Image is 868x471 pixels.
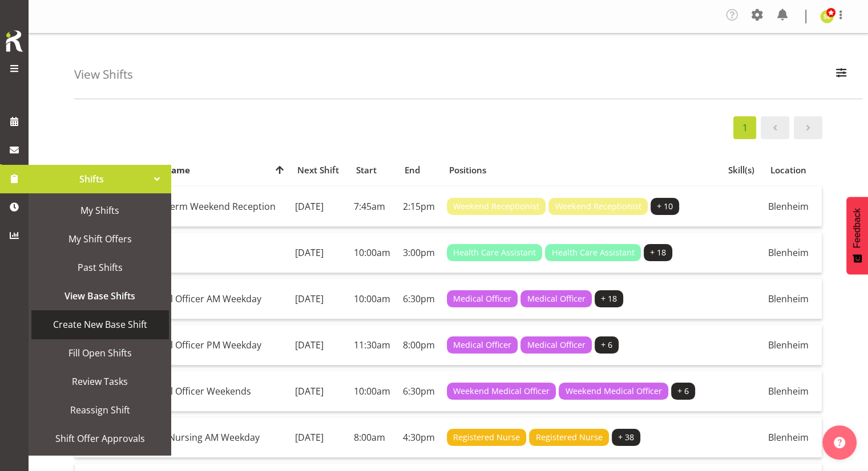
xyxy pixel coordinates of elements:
span: + 18 [601,293,617,305]
span: Blenheim [768,246,809,259]
a: My Shift Offers [31,225,168,253]
span: Registered Nurse [536,431,603,444]
span: My Shift Offers [37,230,163,247]
td: 6:30pm [398,279,442,319]
td: Medical Officer PM Weekday [135,325,290,366]
a: Shift Offer Approvals [31,424,168,453]
span: Blenheim [768,431,809,444]
span: Shifts [34,170,148,188]
div: Location [770,164,815,177]
span: + 6 [601,339,612,351]
span: Blenheim [768,385,809,397]
span: Weekend Receptionist [453,200,539,213]
span: Medical Officer [527,339,586,351]
a: My Shifts [31,196,168,225]
a: Reassign Shift [31,396,168,424]
td: 8:00am [349,417,398,458]
span: Fill Open Shifts [37,344,163,362]
td: [DATE] [290,371,349,412]
span: My Shifts [37,202,163,219]
div: Skill(s) [728,164,757,177]
td: [DATE] [290,417,349,458]
td: Fixed-Term Weekend Reception [135,186,290,227]
span: Weekend Medical Officer [566,385,662,397]
td: [DATE] [290,186,349,227]
span: + 6 [677,385,689,397]
span: Health Care Assistant [453,246,536,259]
td: 7:45am [349,186,398,227]
td: 8:00pm [398,325,442,366]
button: Filter Employees [829,62,853,87]
span: Registered Nurse [453,431,520,444]
span: Shift Offer Approvals [37,430,163,447]
span: Blenheim [768,200,809,213]
span: Blenheim [768,293,809,305]
span: Weekend Receptionist [555,200,641,213]
span: Reassign Shift [37,401,163,419]
h4: View Shifts [74,68,133,81]
td: MUCC Nursing AM Weekday [135,417,290,458]
td: [DATE] [290,233,349,273]
div: Positions [449,164,714,177]
td: HCA [135,233,290,273]
span: View Base Shifts [37,287,163,304]
span: Medical Officer [453,293,511,305]
td: 4:30pm [398,417,442,458]
span: Feedback [852,208,862,248]
td: [DATE] [290,279,349,319]
td: Medical Officer Weekends [135,371,290,412]
img: sarah-edwards11800.jpg [820,10,834,23]
td: [DATE] [290,325,349,366]
span: + 18 [650,246,666,259]
span: Medical Officer [453,339,511,351]
div: Shift Name [142,164,284,177]
td: 11:30am [349,325,398,366]
span: + 10 [657,200,673,213]
a: Review Tasks [31,367,168,396]
td: 6:30pm [398,371,442,412]
span: Weekend Medical Officer [453,385,550,397]
div: Next Shift [297,164,343,177]
span: Health Care Assistant [552,246,635,259]
a: Fill Open Shifts [31,339,168,367]
span: Blenheim [768,339,809,351]
td: 10:00am [349,233,398,273]
td: Medical Officer AM Weekday [135,279,290,319]
td: 2:15pm [398,186,442,227]
a: Past Shifts [31,253,168,282]
td: 10:00am [349,371,398,412]
span: + 38 [618,431,634,444]
img: help-xxl-2.png [834,437,845,448]
button: Feedback - Show survey [846,197,868,274]
img: Rosterit icon logo [3,29,26,54]
td: 3:00pm [398,233,442,273]
span: Past Shifts [37,259,163,276]
div: Start [356,164,391,177]
span: Create New Base Shift [37,316,163,333]
span: Review Tasks [37,373,163,390]
div: End [405,164,435,177]
a: Shifts [29,165,171,193]
a: View Base Shifts [31,282,168,310]
span: Medical Officer [527,293,586,305]
a: Create New Base Shift [31,310,168,339]
td: 10:00am [349,279,398,319]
